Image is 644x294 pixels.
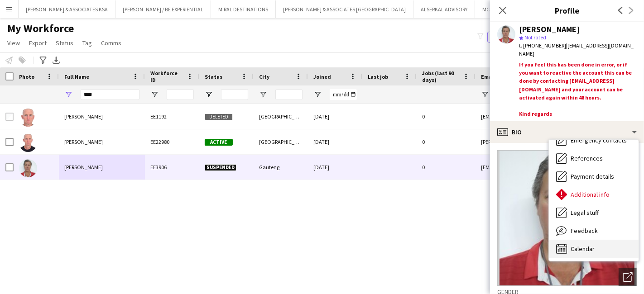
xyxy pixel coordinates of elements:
[571,136,627,144] span: Emergency contacts
[313,90,322,99] button: Open Filter Menu
[81,89,139,100] input: Full Name Filter Input
[97,37,125,49] a: Comms
[19,159,37,177] img: Kurt Du Preez
[19,0,115,18] button: [PERSON_NAME] & ASSOCIATES KSA
[205,139,233,146] span: Active
[481,90,489,99] button: Open Filter Menu
[82,39,92,47] span: Tag
[167,89,194,100] input: Workforce ID Filter Input
[38,55,48,66] app-action-btn: Advanced filters
[330,89,357,100] input: Joined Filter Input
[308,104,362,129] div: [DATE]
[64,164,103,171] span: [PERSON_NAME]
[221,89,248,100] input: Status Filter Input
[519,42,634,57] span: | [EMAIL_ADDRESS][DOMAIN_NAME]
[205,114,233,120] span: Deleted
[524,34,546,41] span: Not rated
[571,209,599,217] span: Legal stuff
[19,73,34,80] span: Photo
[205,164,236,171] span: Suspended
[497,150,637,286] img: Crew avatar or photo
[519,25,580,33] div: [PERSON_NAME]
[150,70,183,83] span: Workforce ID
[549,240,639,258] div: Calendar
[64,138,103,145] span: [PERSON_NAME]
[259,90,267,99] button: Open Filter Menu
[481,73,495,80] span: Email
[549,167,639,185] div: Payment details
[549,149,639,167] div: References
[29,39,47,47] span: Export
[254,104,308,129] div: [GEOGRAPHIC_DATA]
[413,0,475,18] button: ALSERKAL ADVISORY
[205,90,213,99] button: Open Filter Menu
[25,37,50,49] a: Export
[571,154,603,162] span: References
[308,129,362,154] div: [DATE]
[145,155,199,180] div: EE3906
[490,5,644,16] h3: Profile
[4,37,24,49] a: View
[254,129,308,154] div: [GEOGRAPHIC_DATA]
[368,73,388,80] span: Last job
[619,268,637,286] div: Open photos pop-in
[101,39,121,47] span: Comms
[490,121,644,143] div: Bio
[417,104,476,129] div: 0
[571,245,595,253] span: Calendar
[308,155,362,180] div: [DATE]
[259,73,269,80] span: City
[211,0,276,18] button: MIRAL DESTINATIONS
[115,0,211,18] button: [PERSON_NAME] / BE EXPERIENTIAL
[19,134,37,152] img: Kurt Argent
[422,70,459,83] span: Jobs (last 90 days)
[313,73,331,80] span: Joined
[276,0,413,18] button: [PERSON_NAME] & ASSOCIATES [GEOGRAPHIC_DATA]
[52,37,77,49] a: Status
[275,89,303,100] input: City Filter Input
[519,61,632,125] span: If you feel this has been done in error, or if you want to reactive the account this can be done ...
[145,129,199,154] div: EE22980
[549,131,639,149] div: Emergency contacts
[571,190,610,199] span: Additional info
[519,58,637,118] div: Suspended by [PERSON_NAME] on [DATE] 13:12:
[571,172,614,180] span: Payment details
[56,39,73,47] span: Status
[519,42,566,49] span: t. [PHONE_NUMBER]
[487,32,533,43] button: Everyone5,879
[417,155,476,180] div: 0
[549,222,639,240] div: Feedback
[145,104,199,129] div: EE1192
[150,90,159,99] button: Open Filter Menu
[79,37,96,49] a: Tag
[5,113,14,121] input: Row Selection is disabled for this row (unchecked)
[571,227,598,235] span: Feedback
[7,22,74,35] span: My Workforce
[549,185,639,204] div: Additional info
[64,113,103,120] span: [PERSON_NAME]
[64,90,72,99] button: Open Filter Menu
[19,109,37,127] img: Kurt Argent
[475,0,521,18] button: MCH GLOBAL
[64,73,89,80] span: Full Name
[549,204,639,222] div: Legal stuff
[205,73,222,80] span: Status
[417,129,476,154] div: 0
[51,55,62,66] app-action-btn: Export XLSX
[254,155,308,180] div: Gauteng
[7,39,20,47] span: View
